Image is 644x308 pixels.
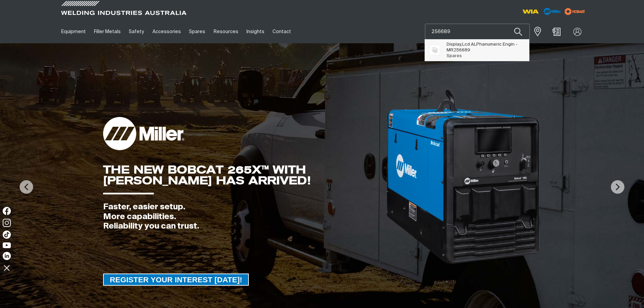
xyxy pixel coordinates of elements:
[185,20,209,43] a: Spares
[268,20,295,43] a: Contact
[425,39,529,61] ul: Suggestions
[611,180,624,194] img: NextArrow
[3,207,11,215] img: Facebook
[447,42,524,53] span: Display,Lcd ALPhanumeric Engin - MR
[103,274,249,286] a: REGISTER YOUR INTEREST TODAY!
[453,48,470,52] span: 256689
[1,262,13,274] img: hide socials
[90,20,125,43] a: Filler Metals
[57,20,455,43] nav: Main
[20,180,33,194] img: PrevArrow
[103,164,385,186] div: THE NEW BOBCAT 265X™ WITH [PERSON_NAME] HAS ARRIVED!
[447,54,462,58] span: Spares
[551,28,562,36] a: Shopping cart (0 product(s))
[3,219,11,227] img: Instagram
[209,20,242,43] a: Resources
[104,274,248,286] span: REGISTER YOUR INTEREST [DATE]!
[3,242,11,248] img: YouTube
[103,202,385,231] div: Faster, easier setup. More capabilities. Reliability you can trust.
[563,6,587,17] img: miller
[242,20,268,43] a: Insights
[507,24,530,40] button: Search products
[57,20,90,43] a: Equipment
[3,252,11,260] img: LinkedIn
[148,20,185,43] a: Accessories
[125,20,148,43] a: Safety
[425,24,529,39] input: Product name or item number...
[3,231,11,239] img: TikTok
